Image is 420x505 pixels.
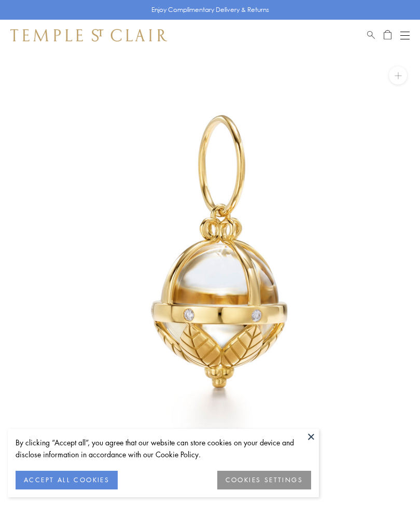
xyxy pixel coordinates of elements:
img: Temple St. Clair [10,29,167,41]
button: Open navigation [400,29,410,41]
div: By clicking “Accept all”, you agree that our website can store cookies on your device and disclos... [16,437,311,460]
img: 18K Round Arcadia Amulet [16,51,420,455]
button: COOKIES SETTINGS [217,471,311,489]
iframe: Gorgias live chat messenger [368,456,410,495]
a: Search [367,29,375,41]
p: Enjoy Complimentary Delivery & Returns [151,5,269,15]
a: Open Shopping Bag [384,29,391,41]
button: ACCEPT ALL COOKIES [16,471,118,489]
